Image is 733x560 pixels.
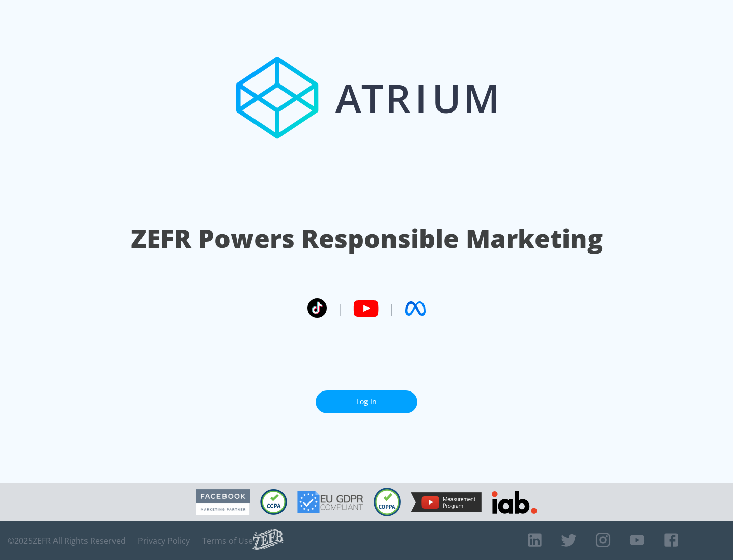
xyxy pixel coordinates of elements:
h1: ZEFR Powers Responsible Marketing [131,221,603,256]
img: IAB [492,491,537,514]
img: GDPR Compliant [297,491,363,513]
span: | [337,301,343,316]
img: Facebook Marketing Partner [196,489,250,515]
a: Privacy Policy [138,536,190,546]
a: Log In [316,390,417,413]
a: Terms of Use [202,536,253,546]
span: © 2025 ZEFR All Rights Reserved [8,536,126,546]
img: YouTube Measurement Program [411,492,482,512]
img: CCPA Compliant [260,489,287,515]
img: COPPA Compliant [374,488,401,516]
span: | [389,301,395,316]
